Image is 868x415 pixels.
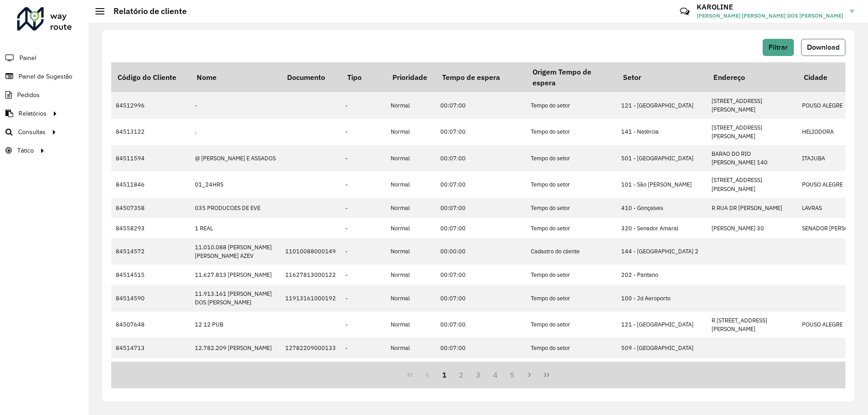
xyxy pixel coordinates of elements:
[341,119,386,145] td: -
[436,62,526,92] th: Tempo de espera
[190,171,281,197] td: 01_24HRS
[190,145,281,171] td: @ [PERSON_NAME] E ASSADOS
[111,238,190,265] td: 84514572
[19,53,36,63] span: Painel
[341,338,386,358] td: -
[526,238,617,265] td: Cadastro do cliente
[386,145,436,171] td: Normal
[190,119,281,145] td: .
[111,285,190,311] td: 84514590
[526,218,617,238] td: Tempo do setor
[436,285,526,311] td: 00:07:00
[281,62,341,92] th: Documento
[19,109,47,118] span: Relatórios
[617,358,707,384] td: 510 - Jd Bernadete
[436,366,453,383] button: 1
[707,312,797,338] td: R [STREET_ADDRESS][PERSON_NAME]
[707,218,797,238] td: [PERSON_NAME] 30
[487,366,504,383] button: 4
[807,43,840,51] span: Download
[707,145,797,171] td: BARAO DO RIO [PERSON_NAME] 140
[436,238,526,265] td: 00:00:00
[341,238,386,265] td: -
[111,198,190,218] td: 84507358
[617,92,707,118] td: 121 - [GEOGRAPHIC_DATA]
[436,171,526,197] td: 00:07:00
[386,218,436,238] td: Normal
[341,62,386,92] th: Tipo
[526,265,617,285] td: Tempo do setor
[697,12,843,20] span: [PERSON_NAME] [PERSON_NAME] DOS [PERSON_NAME]
[386,338,436,358] td: Normal
[386,171,436,197] td: Normal
[707,62,797,92] th: Endereço
[617,145,707,171] td: 501 - [GEOGRAPHIC_DATA]
[526,92,617,118] td: Tempo do setor
[526,358,617,384] td: Cadastro do cliente
[281,338,341,358] td: 12782209000133
[17,90,40,100] span: Pedidos
[526,285,617,311] td: Tempo do setor
[526,198,617,218] td: Tempo do setor
[104,6,187,16] h2: Relatório de cliente
[111,312,190,338] td: 84507648
[190,238,281,265] td: 11.010.088 [PERSON_NAME] [PERSON_NAME] AZEV
[111,265,190,285] td: 84514515
[111,145,190,171] td: 84511594
[111,119,190,145] td: 84513122
[617,218,707,238] td: 320 - Senador Amaral
[190,338,281,358] td: 12.782.209 [PERSON_NAME]
[470,366,487,383] button: 3
[111,218,190,238] td: 84558293
[538,366,555,383] button: Last Page
[453,366,470,383] button: 2
[436,338,526,358] td: 00:07:00
[617,62,707,92] th: Setor
[111,358,190,384] td: 84511058
[386,198,436,218] td: Normal
[707,198,797,218] td: R RUA DR [PERSON_NAME]
[617,285,707,311] td: 100 - Jd Aeroporto
[436,145,526,171] td: 00:07:00
[17,146,34,155] span: Tático
[111,62,190,92] th: Código do Cliente
[707,358,797,384] td: [PERSON_NAME] [PERSON_NAME] 256
[526,62,617,92] th: Origem Tempo de espera
[526,312,617,338] td: Tempo do setor
[190,198,281,218] td: 035 PRODUCOES DE EVE
[801,39,845,56] button: Download
[707,119,797,145] td: [STREET_ADDRESS][PERSON_NAME]
[386,92,436,118] td: Normal
[675,2,694,21] a: Contato Rápido
[769,43,788,51] span: Filtrar
[386,238,436,265] td: Normal
[763,39,794,56] button: Filtrar
[617,119,707,145] td: 141 - Natércia
[341,312,386,338] td: -
[111,92,190,118] td: 84512996
[386,358,436,384] td: Normal
[341,285,386,311] td: -
[617,198,707,218] td: 410 - Gonçalves
[190,265,281,285] td: 11.627.813 [PERSON_NAME]
[617,338,707,358] td: 509 - [GEOGRAPHIC_DATA]
[436,358,526,384] td: 00:00:00
[19,72,72,81] span: Painel de Sugestão
[521,366,538,383] button: Next Page
[190,218,281,238] td: 1 REAL
[111,171,190,197] td: 84511846
[707,171,797,197] td: [STREET_ADDRESS][PERSON_NAME]
[341,92,386,118] td: -
[436,218,526,238] td: 00:07:00
[617,238,707,265] td: 144 - [GEOGRAPHIC_DATA] 2
[341,265,386,285] td: -
[436,312,526,338] td: 00:07:00
[281,265,341,285] td: 11627813000122
[436,265,526,285] td: 00:07:00
[281,238,341,265] td: 11010088000149
[526,119,617,145] td: Tempo do setor
[617,265,707,285] td: 202 - Pantano
[526,145,617,171] td: Tempo do setor
[341,218,386,238] td: -
[190,62,281,92] th: Nome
